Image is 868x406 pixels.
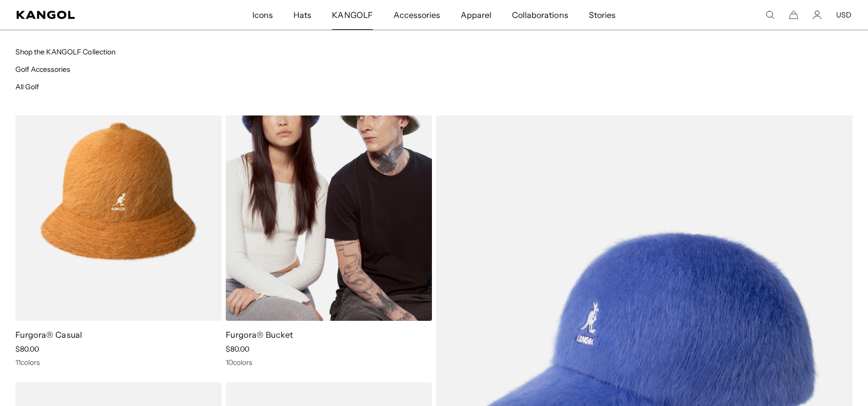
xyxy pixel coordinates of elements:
[226,358,432,367] div: 10 colors
[789,10,798,20] button: Cart
[15,82,39,91] a: All Golf
[15,62,222,321] img: Furgora® Casual
[836,10,852,20] button: USD
[765,10,775,20] summary: Search here
[15,47,115,56] a: Shop the KANGOLF Collection
[226,62,432,321] img: Furgora® Bucket
[226,330,293,340] a: Furgora® Bucket
[15,358,222,367] div: 11 colors
[15,65,70,74] a: Golf Accessories
[15,330,83,340] a: Furgora® Casual
[813,10,822,20] a: Account
[226,344,249,354] span: $80.00
[15,344,39,354] span: $80.00
[16,11,167,19] a: Kangol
